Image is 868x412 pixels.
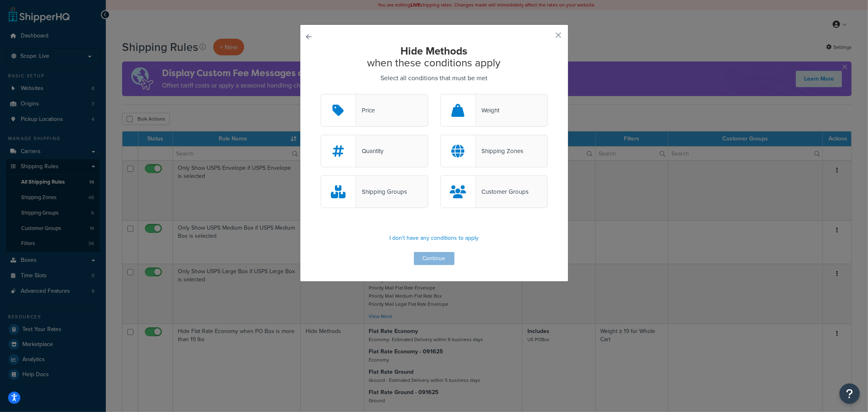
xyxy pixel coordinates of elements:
strong: Hide Methods [401,43,468,59]
p: I don't have any conditions to apply [321,232,548,244]
div: Shipping Zones [476,145,523,157]
div: Shipping Groups [356,186,407,197]
button: Open Resource Center [840,384,860,404]
p: Select all conditions that must be met [321,72,548,84]
div: Quantity [356,145,383,157]
div: Customer Groups [476,186,529,197]
div: Weight [476,105,499,116]
h2: when these conditions apply [321,45,548,68]
div: Price [356,105,375,116]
